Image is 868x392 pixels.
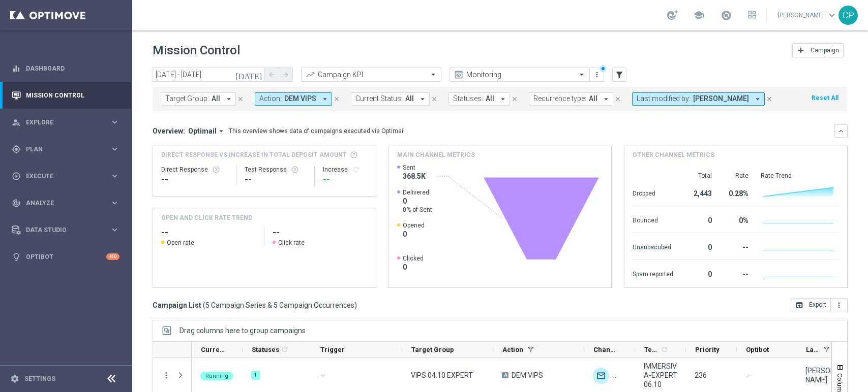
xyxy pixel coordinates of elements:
[235,70,263,79] i: [DATE]
[153,126,185,136] h3: Overview:
[405,94,414,103] span: All
[10,374,19,383] i: settings
[245,166,307,174] div: Test Response
[161,92,236,106] button: Target Group: All arrow_drop_down
[600,65,607,72] div: There are unsaved changes
[805,366,839,384] div: Chiara Pigato
[637,94,691,103] span: Last modified by:
[106,253,119,260] div: +10
[837,127,845,135] i: keyboard_arrow_down
[236,93,245,105] button: close
[255,92,332,106] button: Action: DEM VIPS arrow_drop_down
[26,55,119,82] a: Dashboard
[766,95,773,103] i: close
[26,119,110,125] span: Explore
[26,146,110,152] span: Plan
[403,254,424,263] span: Clicked
[418,94,427,104] i: arrow_drop_down
[26,82,119,109] a: Mission Control
[12,225,110,235] div: Data Studio
[229,126,405,136] div: This overview shows data of campaigns executed via Optimail
[11,145,120,153] button: gps_fixed Plan keyboard_arrow_right
[268,71,275,78] i: arrow_back
[512,371,543,380] span: DEM VIPS
[320,346,345,353] span: Trigger
[831,298,848,312] button: more_vert
[281,345,289,353] i: refresh
[746,346,769,353] span: Optibot
[659,344,669,355] span: Calculate column
[661,345,669,353] i: refresh
[695,371,707,379] span: 236
[110,198,119,208] i: keyboard_arrow_right
[411,346,454,353] span: Target Group
[724,184,749,201] div: 0.28%
[12,199,21,208] i: track_changes
[12,252,21,262] i: lightbulb
[403,164,426,172] span: Sent
[791,301,848,309] multiple-options-button: Export to CSV
[633,184,673,201] div: Dropped
[252,346,279,353] span: Statuses
[685,238,712,254] div: 0
[753,94,762,104] i: arrow_drop_down
[633,150,714,159] h4: Other channel metrics
[351,92,430,106] button: Current Status: All arrow_drop_down
[26,173,110,179] span: Execute
[826,10,837,21] span: keyboard_arrow_down
[161,213,252,222] h4: OPEN AND CLICK RATE TREND
[795,301,803,309] i: open_in_browser
[761,172,839,180] div: Rate Trend
[110,171,119,181] i: keyboard_arrow_right
[224,94,233,104] i: arrow_drop_down
[502,372,508,378] span: A
[685,172,712,180] div: Total
[765,93,774,105] button: close
[11,199,120,207] div: track_changes Analyze keyboard_arrow_right
[217,126,226,136] i: arrow_drop_down
[200,371,233,380] colored-tag: Running
[11,172,120,180] div: play_circle_outline Execute keyboard_arrow_right
[502,346,523,353] span: Action
[695,346,720,353] span: Priority
[510,93,519,105] button: close
[633,265,673,281] div: Spam reported
[12,172,110,181] div: Execute
[12,118,21,127] i: person_search
[791,298,831,312] button: open_in_browser Export
[403,221,425,230] span: Opened
[613,368,630,384] div: Other
[511,95,518,103] i: close
[354,301,357,310] span: )
[320,94,330,104] i: arrow_drop_down
[201,346,225,353] span: Current Status
[12,172,21,181] i: play_circle_outline
[633,211,673,227] div: Bounced
[529,92,613,106] button: Recurrence type: All arrow_drop_down
[593,368,609,384] img: Optimail
[153,43,240,58] h1: Mission Control
[24,376,55,382] a: Settings
[486,94,494,103] span: All
[403,206,432,214] span: 0% of Sent
[593,71,601,79] i: more_vert
[165,94,209,103] span: Target Group:
[179,326,306,335] span: Drag columns here to group campaigns
[251,371,260,380] div: 1
[834,124,848,138] button: keyboard_arrow_down
[12,82,119,109] div: Mission Control
[185,126,229,136] button: Optimail arrow_drop_down
[11,91,120,100] button: Mission Control
[403,263,424,272] span: 0
[11,118,120,126] button: person_search Explore keyboard_arrow_right
[430,93,439,105] button: close
[205,373,228,379] span: Running
[205,301,354,310] span: 5 Campaign Series & 5 Campaign Occurrences
[777,8,839,23] a: [PERSON_NAME]keyboard_arrow_down
[282,71,289,78] i: arrow_forward
[632,92,765,106] button: Last modified by: [PERSON_NAME] arrow_drop_down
